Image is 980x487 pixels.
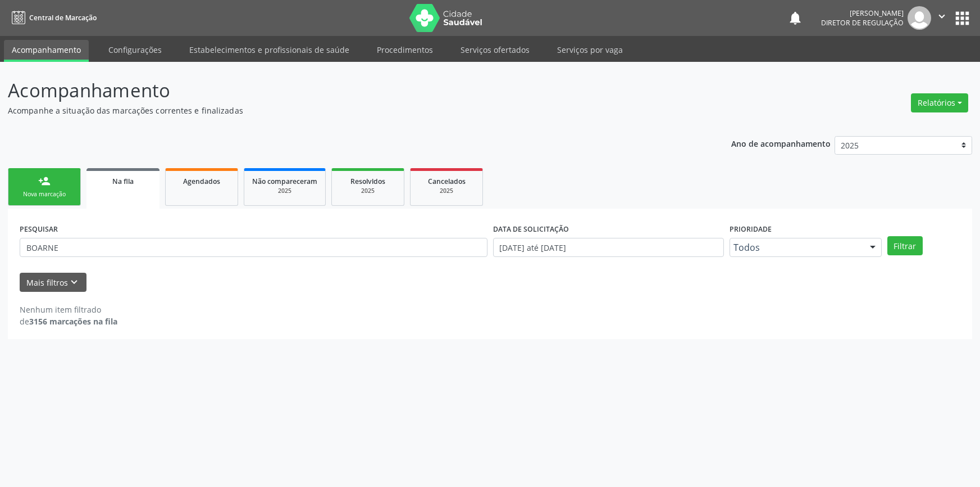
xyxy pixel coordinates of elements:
[16,190,72,199] div: Nova marcação
[101,40,170,60] a: Configurações
[8,105,683,116] p: Acompanhe a situação das marcações correntes e finalizadas
[733,242,859,253] span: Todos
[252,187,317,195] div: 2025
[731,136,831,150] p: Ano de acompanhamento
[821,18,904,28] span: Diretor de regulação
[29,316,117,327] strong: 3156 marcações na fila
[428,177,466,186] span: Cancelados
[493,220,569,238] label: DATA DE SOLICITAÇÃO
[20,220,58,238] label: PESQUISAR
[936,10,948,22] i: 
[952,8,972,28] button: apps
[20,304,117,315] div: Nenhum item filtrado
[369,40,441,60] a: Procedimentos
[112,177,134,186] span: Na fila
[20,315,117,327] div: de
[821,8,904,18] div: [PERSON_NAME]
[418,187,475,195] div: 2025
[730,220,772,238] label: Prioridade
[4,40,89,62] a: Acompanhamento
[908,6,931,30] img: img
[493,238,724,257] input: Selecione um intervalo
[29,13,97,22] span: Central de Marcação
[350,177,385,186] span: Resolvidos
[252,177,317,186] span: Não compareceram
[20,273,86,292] button: Mais filtroskeyboard_arrow_down
[887,236,923,255] button: Filtrar
[453,40,537,60] a: Serviços ofertados
[68,276,80,288] i: keyboard_arrow_down
[787,10,803,26] button: notifications
[181,40,357,60] a: Estabelecimentos e profissionais de saúde
[8,8,97,27] a: Central de Marcação
[8,76,683,105] p: Acompanhamento
[38,175,51,187] div: person_add
[549,40,631,60] a: Serviços por vaga
[20,238,487,257] input: Nome, CNS
[183,177,220,186] span: Agendados
[911,93,968,112] button: Relatórios
[931,6,952,30] button: 
[340,187,396,195] div: 2025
